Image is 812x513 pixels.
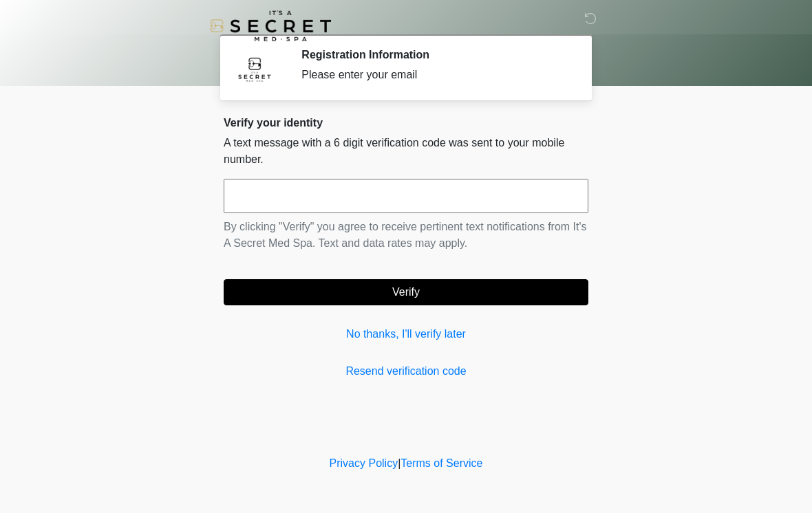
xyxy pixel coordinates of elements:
a: No thanks, I'll verify later [224,326,588,342]
a: Privacy Policy [330,457,398,469]
a: | [398,457,400,469]
img: Agent Avatar [234,48,275,89]
h2: Registration Information [301,48,568,61]
h2: Verify your identity [224,116,588,129]
img: It's A Secret Med Spa Logo [210,10,331,41]
div: Please enter your email [301,67,568,83]
p: A text message with a 6 digit verification code was sent to your mobile number. [224,135,588,168]
a: Terms of Service [400,457,482,469]
p: By clicking "Verify" you agree to receive pertinent text notifications from It's A Secret Med Spa... [224,219,588,252]
a: Resend verification code [224,363,588,380]
button: Verify [224,279,588,305]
